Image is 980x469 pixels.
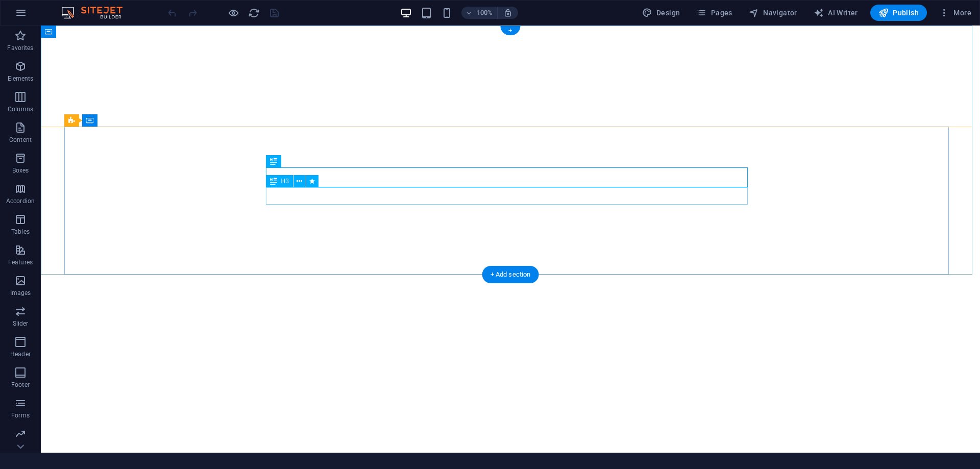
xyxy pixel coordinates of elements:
[477,7,493,19] h6: 100%
[8,258,33,266] p: Features
[638,5,684,21] button: Design
[638,5,684,21] div: Design (Ctrl+Alt+Y)
[939,8,971,18] span: More
[745,5,801,21] button: Navigator
[11,228,30,236] p: Tables
[248,7,260,19] button: reload
[500,26,520,35] div: +
[935,5,975,21] button: More
[10,350,31,358] p: Header
[692,5,736,21] button: Pages
[9,136,32,144] p: Content
[248,7,260,19] i: Reload page
[503,8,512,17] i: On resize automatically adjust zoom level to fit chosen device.
[482,266,539,283] div: + Add section
[11,411,30,419] p: Forms
[281,178,289,184] span: H3
[810,5,862,21] button: AI Writer
[227,7,239,19] button: Click here to leave preview mode and continue editing
[870,5,927,21] button: Publish
[642,8,680,18] span: Design
[8,75,34,83] p: Elements
[696,8,732,18] span: Pages
[11,381,30,389] p: Footer
[10,289,31,297] p: Images
[12,166,29,175] p: Boxes
[814,8,858,18] span: AI Writer
[13,319,29,328] p: Slider
[749,8,797,18] span: Navigator
[878,8,919,18] span: Publish
[59,7,135,19] img: Editor Logo
[461,7,498,19] button: 100%
[6,197,35,205] p: Accordion
[8,105,33,113] p: Columns
[7,44,33,52] p: Favorites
